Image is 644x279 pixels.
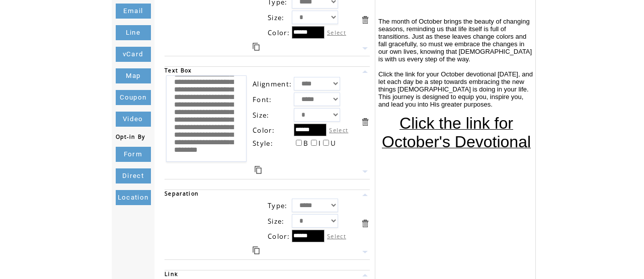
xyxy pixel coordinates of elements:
span: Type: [268,201,288,210]
a: Direct [116,168,151,183]
a: Duplicate this item [255,166,262,174]
a: Move this item down [360,44,370,53]
a: Map [116,68,151,83]
font: Click the link for October's Devotional [382,114,531,151]
span: Link [165,270,178,277]
a: Delete this item [360,219,370,228]
label: Select [327,29,346,36]
span: B [303,139,308,148]
span: Opt-in By [116,133,145,140]
a: Line [116,25,151,40]
a: Move this item up [360,67,370,76]
span: Text Box [165,67,192,74]
span: Color: [268,232,290,241]
a: Duplicate this item [253,43,260,51]
span: I [318,139,321,148]
a: Coupon [116,90,151,105]
font: The month of October brings the beauty of changing seasons, reminding us that life itself is full... [378,18,533,108]
label: Select [329,126,348,134]
span: Color: [253,126,275,135]
a: Move this item down [360,247,370,257]
a: Form [116,147,151,162]
span: Separation [165,190,199,197]
a: Email [116,4,151,19]
span: Alignment: [253,79,292,88]
a: Delete this item [360,117,370,127]
a: Duplicate this item [253,246,260,254]
a: Move this item down [360,167,370,176]
span: Style: [253,139,273,148]
a: Video [116,112,151,127]
a: vCard [116,47,151,62]
a: Location [116,190,151,205]
span: Size: [253,111,270,120]
a: Delete this item [360,15,370,25]
a: Click the link for October's Devotional [382,126,531,148]
span: Size: [268,217,285,226]
span: Size: [268,13,285,22]
a: Move this item up [360,190,370,200]
span: Font: [253,95,272,104]
span: U [331,139,336,148]
span: Color: [268,28,290,37]
label: Select [327,232,346,240]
